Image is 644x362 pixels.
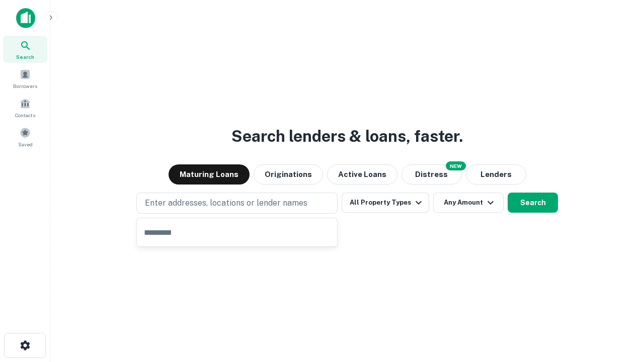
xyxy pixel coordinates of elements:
a: Saved [3,123,47,150]
button: Any Amount [433,193,504,213]
a: Search [3,36,47,63]
button: Maturing Loans [169,164,250,185]
button: Search distressed loans with lien and other non-mortgage details. [401,164,462,185]
h3: Search lenders & loans, faster. [231,124,463,148]
img: capitalize-icon.png [16,8,35,28]
button: Lenders [466,164,526,185]
button: Originations [254,164,323,185]
span: Contacts [15,111,35,119]
button: All Property Types [342,193,429,213]
span: Search [16,53,34,61]
a: Borrowers [3,65,47,92]
button: Search [508,193,558,213]
span: Saved [18,140,33,148]
button: Active Loans [327,164,397,185]
iframe: Chat Widget [594,282,644,330]
p: Enter addresses, locations or lender names [145,197,307,209]
button: Enter addresses, locations or lender names [136,193,338,214]
span: Borrowers [13,82,37,90]
div: NEW [446,161,466,170]
a: Contacts [3,94,47,121]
